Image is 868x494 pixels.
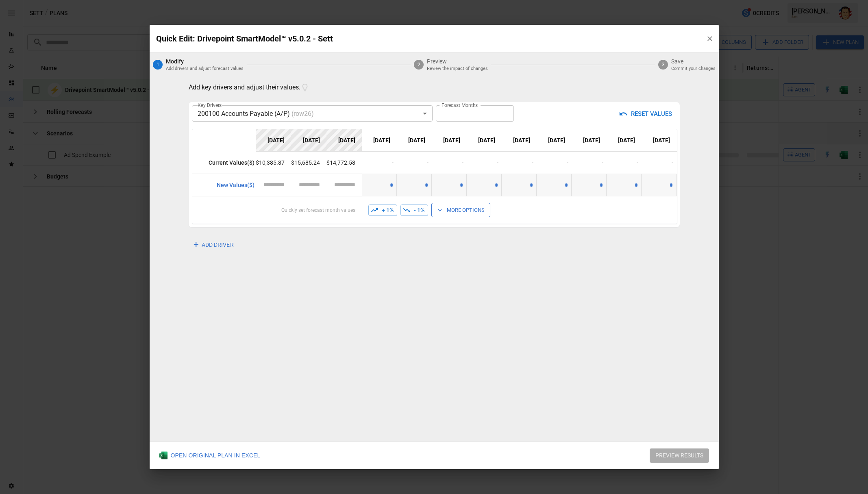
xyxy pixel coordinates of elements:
div: 200100 Accounts Payable (A/P) [192,105,433,122]
text: 1 [156,62,159,67]
td: - [572,152,607,174]
th: [DATE] [291,129,326,152]
td: - [537,152,572,174]
button: More Options [431,203,490,217]
button: + 1% [368,205,397,216]
td: - [397,152,432,174]
div: OPEN ORIGINAL PLAN IN EXCEL [159,451,261,459]
p: Add drivers and adjust forecast values [166,65,244,72]
td: $15,685.24 [291,152,326,174]
button: - 1% [400,205,428,216]
span: Save [671,57,716,65]
p: Quick Edit: Drivepoint SmartModel™ v5.0.2 - Sett [156,32,699,45]
th: [DATE] [362,129,397,152]
th: [DATE] [607,129,642,152]
td: - [432,152,467,174]
td: - [642,152,677,174]
button: RESET VALUES [616,105,677,122]
p: New Values ($) [199,181,256,189]
th: [DATE] [467,129,502,152]
button: PREVIEW RESULTS [650,448,709,463]
th: [DATE] [677,129,711,152]
button: ADD DRIVER [189,234,240,256]
th: [DATE] [432,129,467,152]
th: [DATE] [572,129,607,152]
td: - [467,152,502,174]
td: - [677,152,711,174]
p: Current Values ($) [199,159,256,167]
span: Preview [427,57,488,65]
p: Quickly set forecast month values [199,207,355,214]
span: (row 26 ) [292,110,314,118]
span: Modify [166,57,244,65]
td: - [362,152,397,174]
th: [DATE] [537,129,572,152]
text: 3 [661,62,664,67]
th: [DATE] [326,129,362,152]
td: - [502,152,537,174]
th: [DATE] [397,129,432,152]
th: [DATE] [642,129,677,152]
td: - [607,152,642,174]
text: 2 [417,62,420,67]
p: Commit your changes [671,65,716,72]
p: Review the impact of changes [427,65,488,72]
label: Forecast Months [442,102,478,109]
th: [DATE] [502,129,537,152]
img: Excel [159,451,168,459]
td: $10,385.87 [256,152,291,174]
td: $14,772.58 [326,152,362,174]
label: Key Drivers [198,102,222,109]
span: + [194,237,198,253]
th: [DATE] [256,129,291,152]
p: Add key drivers and adjust their values. [189,76,310,99]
